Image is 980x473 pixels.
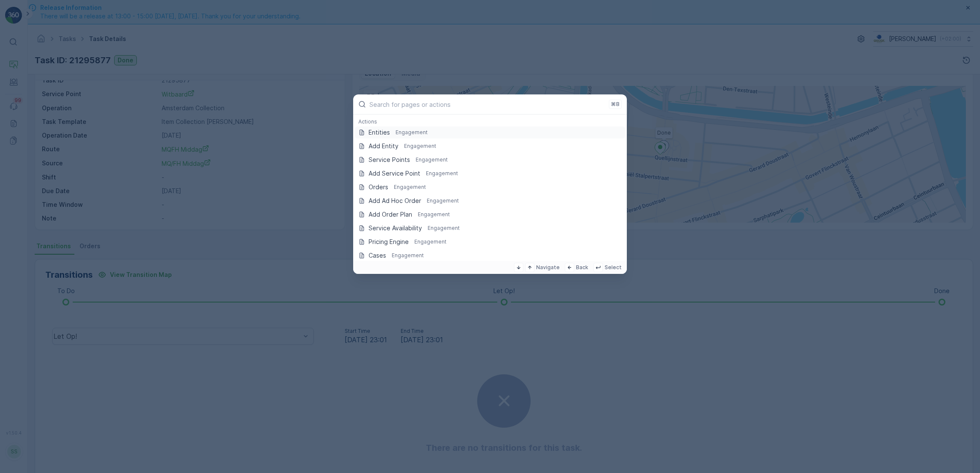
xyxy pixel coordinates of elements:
p: Select [605,264,622,271]
p: Engagement [394,184,426,191]
p: Engagement [418,211,450,218]
p: Service Points [369,156,410,164]
p: Engagement [392,252,424,259]
p: Navigate [536,264,560,271]
p: ⌘B [611,101,620,108]
button: ⌘B [609,100,622,109]
div: Search for pages or actions [353,115,627,261]
p: Add Entity [369,142,398,150]
p: Engagement [416,156,448,163]
div: Actions [353,118,627,126]
p: Back [576,264,588,271]
p: Add Order Plan [369,210,412,219]
p: Engagement [426,170,458,177]
p: Engagement [414,238,446,245]
p: Add Service Point [369,169,420,178]
p: Orders [369,183,388,191]
p: Service Availability [369,224,422,232]
p: Engagement [427,197,459,204]
p: Cases [369,251,386,260]
p: Engagement [428,225,460,232]
p: Entities [369,128,390,137]
input: Search for pages or actions [369,101,605,108]
p: Engagement [396,129,428,136]
p: Add Ad Hoc Order [369,197,421,205]
p: Engagement [404,143,436,150]
p: Pricing Engine [369,238,409,246]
